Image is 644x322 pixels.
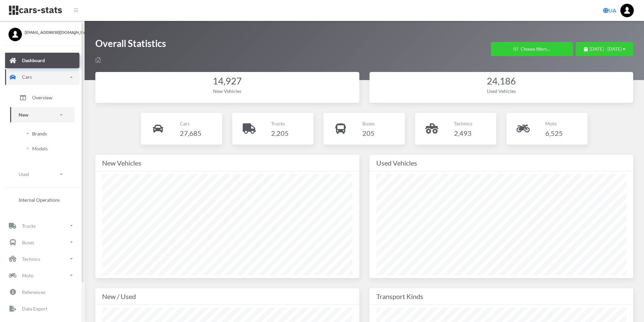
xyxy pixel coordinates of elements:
span: Internal Operations [19,196,60,203]
img: ... [620,4,634,17]
span: [EMAIL_ADDRESS][DOMAIN_NAME] [25,29,76,35]
p: Moto [22,271,33,280]
div: Used Vehicles [376,88,627,95]
a: Buses [5,234,79,250]
span: Models [32,145,48,152]
p: Cars [180,119,201,128]
a: UA [600,4,619,17]
a: Cars [5,69,79,85]
a: Models [15,142,69,155]
p: Buses [22,238,34,247]
button: [DATE] - [DATE] [576,42,633,56]
a: Data Export [5,301,79,316]
p: Dashboard [22,56,45,65]
div: Used Vehicles [376,157,627,168]
span: Brands [32,130,47,137]
h4: 6,525 [545,128,563,139]
a: References [5,284,79,300]
p: Technics [454,119,472,128]
div: New Vehicles [102,88,353,95]
h4: 2,493 [454,128,472,139]
p: Data Export [22,304,47,313]
h1: Overall Statistics [95,37,166,53]
a: Internal Operations [10,193,74,207]
a: Moto [5,268,79,283]
p: Cars [22,73,32,81]
div: 14,927 [102,75,353,88]
div: Transport Kinds [376,291,627,302]
div: 24,186 [376,75,627,88]
h4: 27,685 [180,128,201,139]
p: Trucks [271,119,289,128]
p: Technics [22,255,40,263]
a: [EMAIL_ADDRESS][DOMAIN_NAME] [8,28,76,35]
p: Used [19,170,29,178]
h4: 205 [362,128,375,139]
a: Trucks [5,218,79,233]
div: New Vehicles [102,157,353,168]
a: Overview [10,89,74,106]
p: Moto [545,119,563,128]
a: Used [10,167,74,182]
a: Technics [5,251,79,267]
p: Trucks [22,222,36,230]
button: Choose filters... [491,42,573,56]
p: Buses [362,119,375,128]
a: New [10,107,74,122]
a: Brands [15,127,69,141]
span: [DATE] - [DATE] [590,46,622,52]
p: References [22,288,45,296]
img: navbar brand [8,5,63,16]
span: Overview [32,94,52,101]
h4: 2,205 [271,128,289,139]
p: New [19,110,28,119]
a: Dashboard [5,53,79,68]
div: New / Used [102,291,353,302]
